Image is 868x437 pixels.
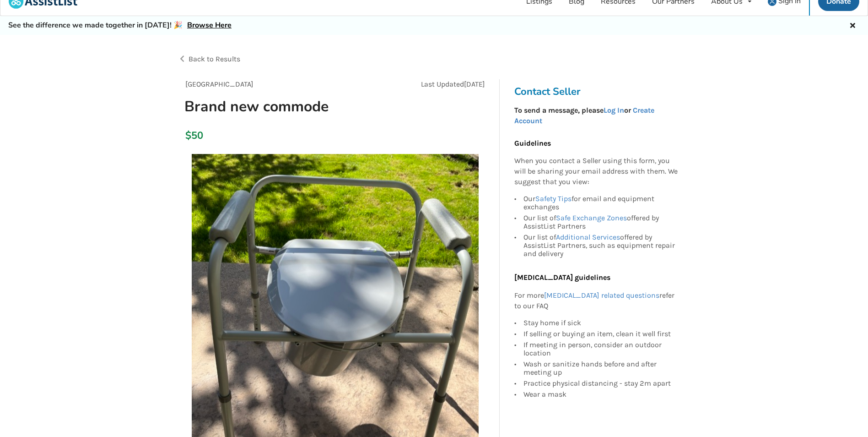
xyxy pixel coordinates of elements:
a: Safety Tips [535,194,571,203]
h5: See the difference we made together in [DATE]! 🎉 [8,21,232,30]
div: $50 [185,129,190,142]
div: Wash or sanitize hands before and after meeting up [523,359,678,378]
div: Our list of offered by AssistList Partners, such as equipment repair and delivery [523,232,678,258]
div: Stay home if sick [523,319,678,328]
div: If meeting in person, consider an outdoor location [523,339,678,359]
a: Log In [604,106,624,115]
a: Create Account [514,106,654,125]
h3: Contact Seller [514,85,683,98]
span: [DATE] [464,80,485,88]
span: [GEOGRAPHIC_DATA] [185,80,253,88]
strong: To send a message, please or [514,106,654,125]
a: [MEDICAL_DATA] related questions [544,291,659,300]
p: For more refer to our FAQ [514,290,678,311]
div: Practice physical distancing - stay 2m apart [523,378,678,389]
a: Browse Here [187,20,232,30]
div: If selling or buying an item, clean it well first [523,328,678,339]
div: Wear a mask [523,389,678,399]
span: Back to Results [189,55,240,63]
div: Our for email and equipment exchanges [523,195,678,213]
b: [MEDICAL_DATA] guidelines [514,273,610,282]
p: When you contact a Seller using this form, you will be sharing your email address with them. We s... [514,156,678,187]
b: Guidelines [514,139,551,147]
div: Our list of offered by AssistList Partners [523,213,678,232]
h1: Brand new commode [177,97,394,116]
span: Last Updated [421,80,464,88]
a: Safe Exchange Zones [556,213,627,222]
a: Additional Services [556,233,620,241]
